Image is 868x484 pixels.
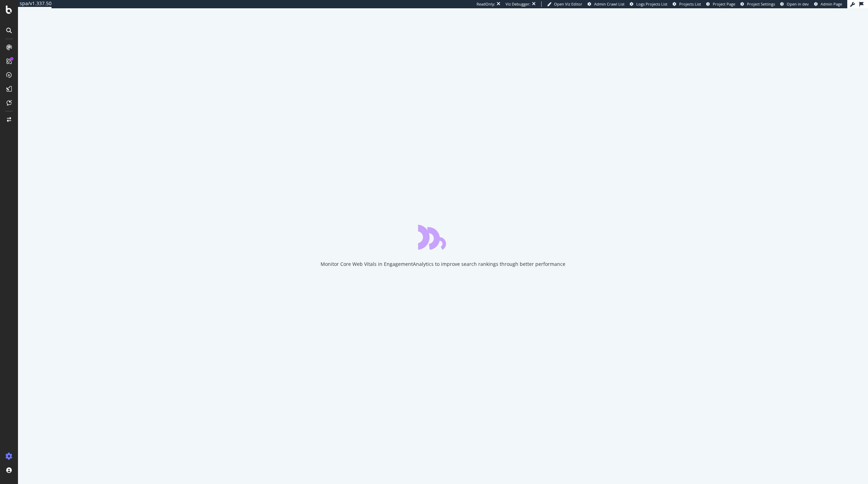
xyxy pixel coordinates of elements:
a: Open in dev [780,1,809,7]
span: Admin Page [821,1,842,7]
span: Logs Projects List [636,1,667,7]
a: Project Page [706,1,735,7]
a: Admin Page [814,1,842,7]
div: Monitor Core Web Vitals in EngagementAnalytics to improve search rankings through better performance [321,261,565,268]
span: Project Page [713,1,735,7]
div: animation [418,225,468,250]
span: Admin Crawl List [594,1,625,7]
a: Projects List [673,1,701,7]
span: Projects List [679,1,701,7]
span: Open in dev [787,1,809,7]
div: ReadOnly: [477,1,495,7]
span: Open Viz Editor [554,1,582,7]
a: Open Viz Editor [547,1,582,7]
a: Logs Projects List [630,1,667,7]
div: Viz Debugger: [506,1,530,7]
a: Project Settings [740,1,775,7]
a: Admin Crawl List [588,1,625,7]
span: Project Settings [747,1,775,7]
